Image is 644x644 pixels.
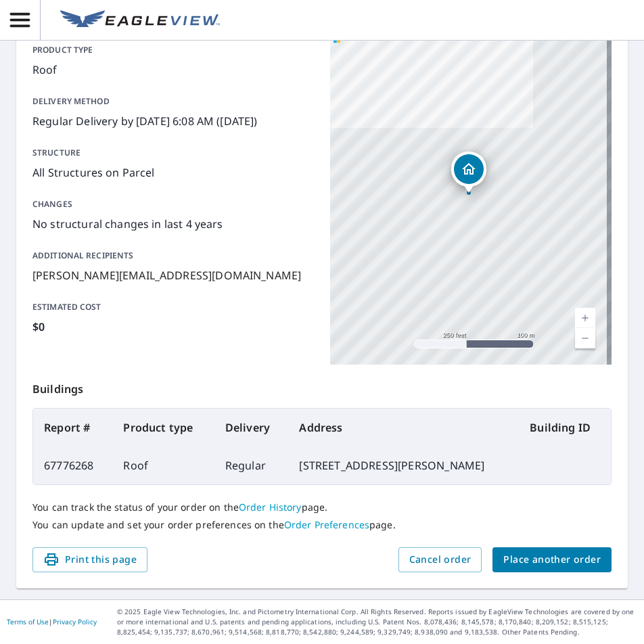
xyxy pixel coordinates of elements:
[32,319,314,335] p: $0
[53,617,97,626] a: Privacy Policy
[60,10,220,30] img: EV Logo
[112,446,214,484] td: Roof
[7,618,97,626] p: |
[503,551,601,568] span: Place another order
[52,2,228,39] a: EV Logo
[33,446,112,484] td: 67776268
[239,501,302,513] a: Order History
[284,518,369,531] a: Order Preferences
[492,547,612,572] button: Place another order
[575,328,595,348] a: Current Level 17, Zoom Out
[32,547,147,572] button: Print this page
[398,547,482,572] button: Cancel order
[409,551,471,568] span: Cancel order
[519,409,611,446] th: Building ID
[32,250,314,262] p: Additional recipients
[117,607,637,637] p: © 2025 Eagle View Technologies, Inc. and Pictometry International Corp. All Rights Reserved. Repo...
[32,501,612,513] p: You can track the status of your order on the page.
[32,95,314,108] p: Delivery method
[32,113,314,129] p: Regular Delivery by [DATE] 6:08 AM ([DATE])
[32,365,612,408] p: Buildings
[43,551,137,568] span: Print this page
[451,152,486,193] div: Dropped pin, building 1, Residential property, 844 Ribaut Rd Beaufort, SC 29902
[32,147,314,159] p: Structure
[288,446,519,484] td: [STREET_ADDRESS][PERSON_NAME]
[214,446,289,484] td: Regular
[32,519,612,531] p: You can update and set your order preferences on the page.
[32,301,314,313] p: Estimated cost
[32,44,314,56] p: Product type
[7,617,49,626] a: Terms of Use
[112,409,214,446] th: Product type
[32,216,314,232] p: No structural changes in last 4 years
[214,409,289,446] th: Delivery
[32,267,314,283] p: [PERSON_NAME][EMAIL_ADDRESS][DOMAIN_NAME]
[32,62,314,78] p: Roof
[288,409,519,446] th: Address
[32,164,314,181] p: All Structures on Parcel
[575,308,595,328] a: Current Level 17, Zoom In
[33,409,112,446] th: Report #
[32,198,314,210] p: Changes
